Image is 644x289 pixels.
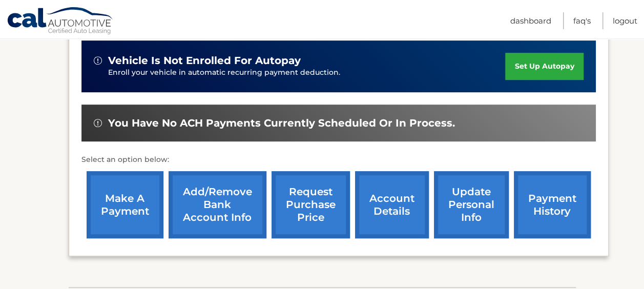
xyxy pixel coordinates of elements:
[510,12,551,29] a: Dashboard
[7,7,114,36] a: Cal Automotive
[434,171,509,238] a: update personal info
[94,56,102,65] img: alert-white.svg
[355,171,429,238] a: account details
[169,171,266,238] a: Add/Remove bank account info
[94,119,102,127] img: alert-white.svg
[573,12,591,29] a: FAQ's
[81,154,596,166] p: Select an option below:
[108,117,455,130] span: You have no ACH payments currently scheduled or in process.
[108,67,506,78] p: Enroll your vehicle in automatic recurring payment deduction.
[505,53,583,80] a: set up autopay
[108,54,301,67] span: vehicle is not enrolled for autopay
[87,171,163,238] a: make a payment
[514,171,591,238] a: payment history
[613,12,637,29] a: Logout
[272,171,350,238] a: request purchase price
